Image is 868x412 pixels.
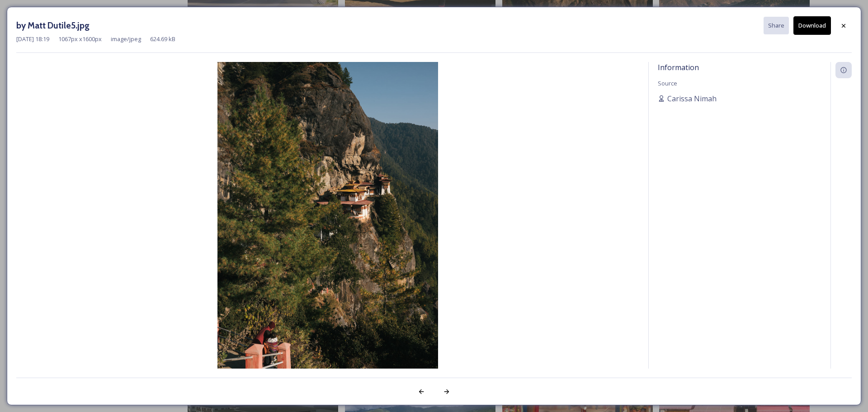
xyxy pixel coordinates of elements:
[111,35,141,43] span: image/jpeg
[16,62,639,393] img: by%20Matt%20Dutile5.jpg
[150,35,175,43] span: 624.69 kB
[667,93,717,104] span: Carissa Nimah
[16,19,90,32] h3: by Matt Dutile5.jpg
[658,62,699,72] span: Information
[793,16,831,35] button: Download
[58,35,102,43] span: 1067 px x 1600 px
[16,35,49,43] span: [DATE] 18:19
[764,17,789,34] button: Share
[658,79,677,87] span: Source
